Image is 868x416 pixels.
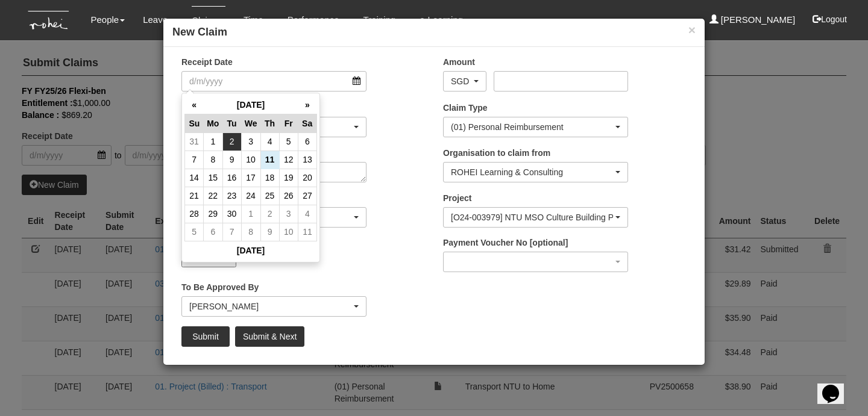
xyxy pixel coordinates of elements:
td: 25 [260,187,279,205]
td: 31 [185,132,204,151]
label: Claim Type [443,102,488,114]
th: » [298,96,316,114]
td: 19 [279,169,298,187]
div: [O24-003979] NTU MSO Culture Building Phase 2 OrgWide Cascading [451,211,613,223]
th: Th [260,114,279,132]
label: Receipt Date [181,56,233,68]
button: ROHEI Learning & Consulting [443,162,628,182]
th: Su [185,114,204,132]
td: 13 [298,151,316,169]
th: « [185,96,204,114]
td: 5 [185,223,204,241]
td: 23 [222,187,241,205]
td: 14 [185,169,204,187]
td: 9 [222,151,241,169]
td: 3 [279,205,298,223]
td: 24 [241,187,260,205]
td: 28 [185,205,204,223]
button: [O24-003979] NTU MSO Culture Building Phase 2 OrgWide Cascading [443,207,628,228]
th: [DATE] [204,96,298,114]
td: 7 [222,223,241,241]
td: 15 [204,169,222,187]
b: New Claim [172,26,227,38]
td: 7 [185,151,204,169]
div: (01) Personal Reimbursement [451,121,613,133]
td: 17 [241,169,260,187]
td: 26 [279,187,298,205]
iframe: chat widget [817,368,856,404]
td: 3 [241,132,260,151]
th: We [241,114,260,132]
input: Submit [181,326,230,347]
td: 16 [222,169,241,187]
div: ROHEI Learning & Consulting [451,166,613,178]
button: (01) Personal Reimbursement [443,117,628,137]
td: 12 [279,151,298,169]
input: Submit & Next [235,326,304,347]
td: 11 [260,151,279,169]
div: [PERSON_NAME] [189,300,351,312]
td: 22 [204,187,222,205]
td: 1 [241,205,260,223]
td: 30 [222,205,241,223]
td: 21 [185,187,204,205]
th: Sa [298,114,316,132]
td: 9 [260,223,279,241]
td: 2 [222,132,241,151]
td: 6 [204,223,222,241]
td: 4 [260,132,279,151]
td: 8 [241,223,260,241]
td: 27 [298,187,316,205]
th: [DATE] [185,241,317,259]
td: 2 [260,205,279,223]
label: Amount [443,56,475,68]
td: 4 [298,205,316,223]
td: 10 [279,223,298,241]
th: Mo [204,114,222,132]
label: Payment Voucher No [optional] [443,237,568,249]
button: × [688,23,696,36]
td: 6 [298,132,316,151]
td: 8 [204,151,222,169]
td: 5 [279,132,298,151]
td: 10 [241,151,260,169]
th: Tu [222,114,241,132]
td: 11 [298,223,316,241]
button: Denise Aragon [181,296,366,317]
td: 1 [204,132,222,151]
td: 18 [260,169,279,187]
label: To Be Approved By [181,281,259,293]
th: Fr [279,114,298,132]
label: Project [443,192,471,204]
td: 29 [204,205,222,223]
input: d/m/yyyy [181,71,366,92]
td: 20 [298,169,316,187]
div: SGD [451,75,471,87]
label: Organisation to claim from [443,147,550,159]
button: SGD [443,71,486,92]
